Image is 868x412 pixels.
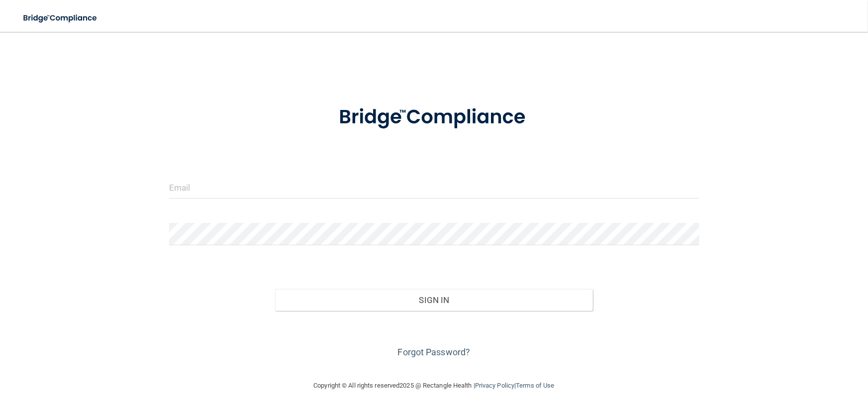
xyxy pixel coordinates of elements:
[475,382,514,389] a: Privacy Policy
[169,176,699,199] input: Email
[15,8,106,28] img: bridge_compliance_login_screen.278c3ca4.svg
[275,289,593,311] button: Sign In
[318,92,550,143] img: bridge_compliance_login_screen.278c3ca4.svg
[516,382,554,389] a: Terms of Use
[398,347,471,357] a: Forgot Password?
[253,370,616,402] div: Copyright © All rights reserved 2025 @ Rectangle Health | |
[686,182,698,194] keeper-lock: Open Keeper Popup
